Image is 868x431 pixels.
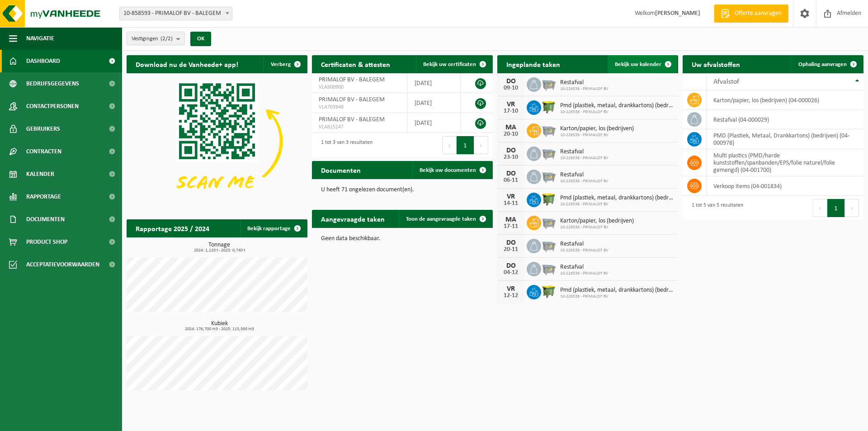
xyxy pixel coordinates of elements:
span: 10-226538 - PRIMALOF BV [560,133,634,138]
h2: Certificaten & attesten [312,55,399,73]
span: Acceptatievoorwaarden [26,253,99,276]
span: PRIMALOF BV - BALEGEM [319,76,385,83]
img: Download de VHEPlus App [127,73,307,209]
div: 14-11 [502,200,520,207]
span: 2024: 176,700 m3 - 2025: 113,500 m3 [131,327,307,332]
h2: Uw afvalstoffen [683,55,749,73]
h2: Documenten [312,161,370,179]
img: WB-2500-GAL-GY-01 [541,76,557,91]
img: WB-2500-GAL-GY-01 [541,122,557,137]
span: Restafval [560,264,609,271]
span: Restafval [560,79,609,86]
span: 10-226538 - PRIMALOF BV [560,271,609,276]
button: 1 [457,136,474,154]
a: Offerte aanvragen [714,5,788,23]
button: OK [190,32,211,46]
span: Bekijk uw kalender [615,62,661,67]
h2: Download nu de Vanheede+ app! [127,55,247,73]
img: WB-1100-HPE-GN-50 [541,284,557,299]
span: Ophaling aanvragen [798,62,847,67]
button: Verberg [264,55,307,73]
td: karton/papier, los (bedrijven) (04-000026) [707,90,863,110]
span: 10-226538 - PRIMALOF BV [560,179,609,184]
span: VLA615147 [319,123,401,131]
img: WB-2500-GAL-GY-01 [541,214,557,230]
div: DO [502,170,520,177]
span: Bedrijfsgegevens [26,72,79,95]
td: verkoop items (04-001834) [707,176,863,196]
div: VR [502,101,520,108]
div: 04-12 [502,270,520,276]
img: WB-1100-HPE-GN-50 [541,99,557,114]
span: 10-226538 - PRIMALOF BV [560,109,674,115]
div: DO [502,262,520,270]
span: Contracten [26,140,61,163]
span: Offerte aanvragen [732,9,784,18]
span: Navigatie [26,27,54,50]
span: Verberg [271,62,291,67]
h2: Aangevraagde taken [312,210,394,227]
h2: Ingeplande taken [497,55,569,73]
span: VLA900900 [319,84,401,91]
img: WB-2500-GAL-GY-01 [541,145,557,161]
td: [DATE] [408,113,460,133]
div: MA [502,124,520,131]
span: Product Shop [26,231,67,253]
span: Kalender [26,163,54,185]
span: Vestigingen [132,32,173,46]
span: Bekijk uw documenten [420,167,476,173]
span: VLA703948 [319,104,401,111]
div: 1 tot 3 van 3 resultaten [316,135,373,155]
div: 1 tot 5 van 5 resultaten [687,198,743,218]
h2: Rapportage 2025 / 2024 [127,219,218,237]
img: WB-1100-HPE-GN-50 [541,191,557,207]
span: Karton/papier, los (bedrijven) [560,218,634,225]
span: Restafval [560,241,609,248]
count: (2/2) [160,36,173,42]
img: WB-2500-GAL-GY-01 [541,260,557,276]
span: Toon de aangevraagde taken [406,216,476,222]
div: VR [502,285,520,293]
p: U heeft 71 ongelezen document(en). [321,187,484,193]
span: Restafval [560,171,609,179]
span: Afvalstof [713,78,739,85]
button: Previous [813,199,827,217]
span: Bekijk uw certificaten [423,62,476,67]
div: DO [502,147,520,154]
td: multi plastics (PMD/harde kunststoffen/spanbanden/EPS/folie naturel/folie gemengd) (04-001700) [707,149,863,176]
p: Geen data beschikbaar. [321,236,484,242]
div: 09-10 [502,85,520,91]
span: Gebruikers [26,118,60,140]
a: Toon de aangevraagde taken [399,210,492,228]
span: Pmd (plastiek, metaal, drankkartons) (bedrijven) [560,102,674,109]
div: 17-10 [502,108,520,114]
h3: Kubiek [131,321,307,332]
span: 10-226538 - PRIMALOF BV [560,248,609,253]
span: Pmd (plastiek, metaal, drankkartons) (bedrijven) [560,287,674,294]
td: [DATE] [408,93,460,113]
div: 23-10 [502,154,520,161]
div: 17-11 [502,223,520,230]
span: Documenten [26,208,65,231]
span: 10-226538 - PRIMALOF BV [560,86,609,92]
span: Karton/papier, los (bedrijven) [560,125,634,133]
div: VR [502,193,520,200]
span: 10-226538 - PRIMALOF BV [560,225,634,230]
img: WB-2500-GAL-GY-01 [541,237,557,253]
a: Ophaling aanvragen [791,55,863,73]
button: Next [845,199,859,217]
span: PRIMALOF BV - BALEGEM [319,116,385,123]
div: 12-12 [502,293,520,299]
div: 06-11 [502,177,520,184]
div: 20-10 [502,131,520,137]
span: Pmd (plastiek, metaal, drankkartons) (bedrijven) [560,194,674,202]
span: Restafval [560,148,609,156]
div: 20-11 [502,246,520,253]
a: Bekijk rapportage [240,219,307,237]
strong: [PERSON_NAME] [655,10,700,17]
img: WB-2500-GAL-GY-01 [541,168,557,184]
div: DO [502,78,520,85]
a: Bekijk uw documenten [412,161,492,179]
span: 10-226538 - PRIMALOF BV [560,202,674,207]
div: MA [502,216,520,223]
